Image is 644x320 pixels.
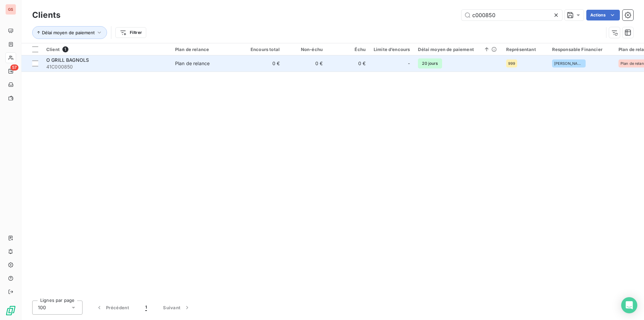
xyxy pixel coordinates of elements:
[418,58,442,68] span: 20 jours
[115,27,146,38] button: Filtrer
[621,297,637,313] div: Open Intercom Messenger
[46,47,60,52] span: Client
[5,4,16,15] div: GS
[46,63,167,70] span: 41C000850
[38,304,46,311] span: 100
[10,64,18,71] span: 57
[552,47,610,52] div: Responsable Financier
[554,61,584,65] span: [PERSON_NAME]
[62,46,68,52] span: 1
[32,9,60,21] h3: Clients
[241,55,284,72] td: 0 €
[408,60,410,67] span: -
[418,47,498,52] div: Délai moyen de paiement
[245,47,280,52] div: Encours total
[284,55,327,72] td: 0 €
[137,301,155,315] button: 1
[155,301,199,315] button: Suivant
[88,301,137,315] button: Précédent
[327,55,370,72] td: 0 €
[42,30,95,35] span: Délai moyen de paiement
[5,66,16,77] a: 57
[175,60,210,67] div: Plan de relance
[462,10,562,20] input: Rechercher
[331,47,366,52] div: Échu
[586,10,620,20] button: Actions
[5,305,16,316] img: Logo LeanPay
[288,47,323,52] div: Non-échu
[175,47,237,52] div: Plan de relance
[145,304,147,311] span: 1
[46,57,89,63] span: O GRILL BAGNOLS
[374,47,410,52] div: Limite d’encours
[508,61,515,65] span: 999
[506,47,544,52] div: Représentant
[32,26,107,39] button: Délai moyen de paiement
